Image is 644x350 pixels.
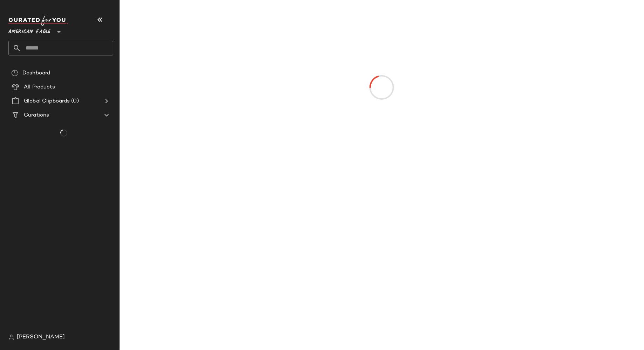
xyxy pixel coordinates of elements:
[24,97,70,105] span: Global Clipboards
[70,97,79,105] span: (0)
[8,16,68,26] img: cfy_white_logo.C9jOOHJF.svg
[8,24,50,37] span: American Eagle
[11,70,18,77] img: svg%3e
[22,69,50,77] span: Dashboard
[8,335,14,340] img: svg%3e
[17,333,65,342] span: [PERSON_NAME]
[24,111,49,119] span: Curations
[24,83,55,91] span: All Products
